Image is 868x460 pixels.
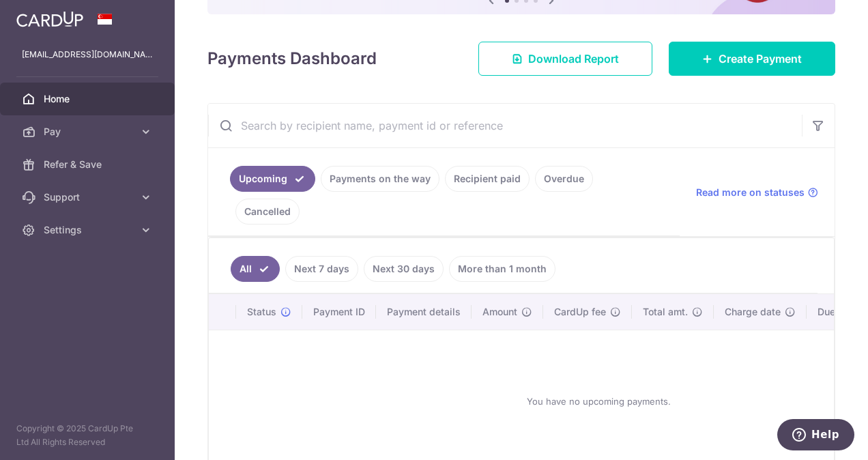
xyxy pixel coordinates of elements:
[44,223,134,237] span: Settings
[230,166,315,192] a: Upcoming
[535,166,593,192] a: Overdue
[725,305,781,319] span: Charge date
[44,190,134,204] span: Support
[445,166,530,192] a: Recipient paid
[449,256,555,282] a: More than 1 month
[696,186,818,199] a: Read more on statuses
[696,186,805,199] span: Read more on statuses
[302,294,376,330] th: Payment ID
[554,305,606,319] span: CardUp fee
[719,51,802,67] span: Create Payment
[669,42,835,76] a: Create Payment
[44,158,134,171] span: Refer & Save
[364,256,444,282] a: Next 30 days
[777,419,854,453] iframe: Opens a widget where you can find more information
[478,42,652,76] a: Download Report
[376,294,472,330] th: Payment details
[482,305,517,319] span: Amount
[818,305,858,319] span: Due date
[208,104,802,147] input: Search by recipient name, payment id or reference
[231,256,280,282] a: All
[321,166,439,192] a: Payments on the way
[16,11,83,27] img: CardUp
[44,92,134,106] span: Home
[207,46,377,71] h4: Payments Dashboard
[528,51,619,67] span: Download Report
[285,256,358,282] a: Next 7 days
[247,305,276,319] span: Status
[235,199,300,225] a: Cancelled
[44,125,134,139] span: Pay
[643,305,688,319] span: Total amt.
[22,48,153,61] p: [EMAIL_ADDRESS][DOMAIN_NAME]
